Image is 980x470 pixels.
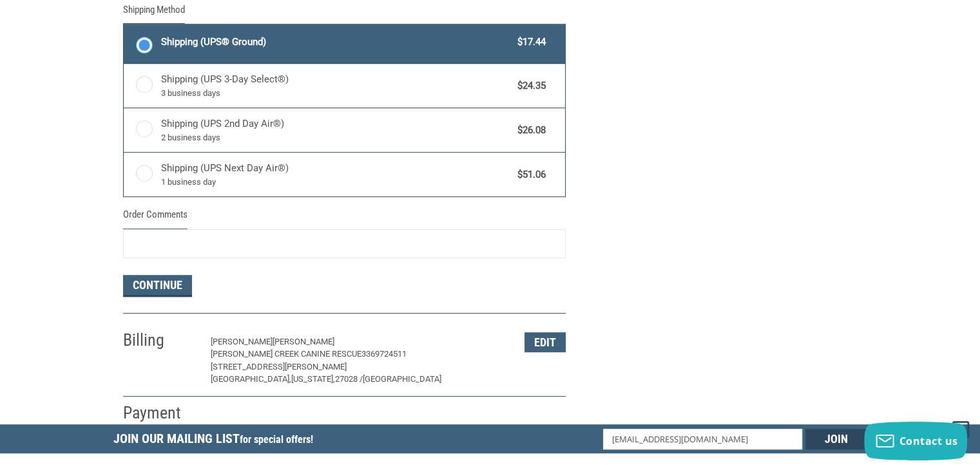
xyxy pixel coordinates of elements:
span: $51.06 [512,167,546,182]
button: Continue [123,275,192,297]
h2: Billing [123,330,198,351]
input: Join [805,429,867,449]
input: Email [603,429,802,449]
span: 3369724511 [361,349,407,359]
span: [GEOGRAPHIC_DATA], [211,374,291,384]
span: Shipping (UPS 3-Day Select®) [161,72,512,99]
span: 3 business days [161,87,512,100]
span: $17.44 [512,35,546,50]
span: [STREET_ADDRESS][PERSON_NAME] [211,362,347,371]
legend: Order Comments [123,207,187,229]
button: Contact us [864,422,967,460]
legend: Shipping Method [123,3,185,24]
span: [PERSON_NAME] Creek Canine Rescue [211,349,361,359]
h2: Payment [123,402,198,424]
span: for special offers! [240,433,313,446]
span: [PERSON_NAME] [211,337,273,346]
span: Shipping (UPS 2nd Day Air®) [161,117,512,144]
span: [GEOGRAPHIC_DATA] [363,374,441,384]
span: [PERSON_NAME] [273,337,334,346]
span: Shipping (UPS Next Day Air®) [161,161,512,188]
span: Shipping (UPS® Ground) [161,35,512,50]
span: Contact us [899,434,958,448]
span: $24.35 [512,79,546,93]
span: [US_STATE], [291,374,335,384]
span: $26.08 [512,123,546,138]
button: Edit [524,332,566,352]
span: 2 business days [161,131,512,144]
span: 1 business day [161,176,512,189]
h5: Join Our Mailing List [113,424,320,457]
span: 27028 / [335,374,363,384]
